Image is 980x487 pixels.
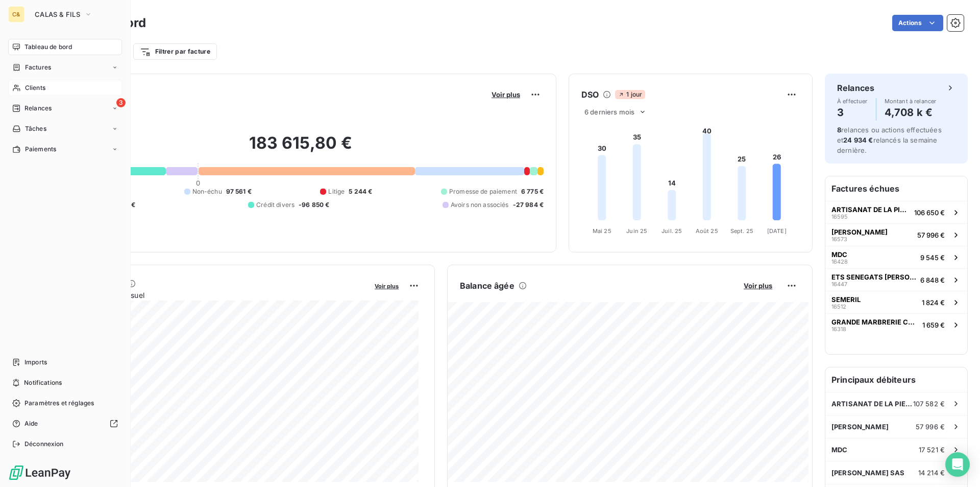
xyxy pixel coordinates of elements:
[917,231,945,239] span: 57 996 €
[913,400,945,408] span: 107 582 €
[837,82,874,94] h6: Relances
[24,399,94,408] span: Paramètres et réglages
[372,281,402,290] button: Voir plus
[513,200,544,210] span: -27 984 €
[133,43,217,60] button: Filtrer par facture
[35,10,80,18] span: CALAS & FILS
[256,200,295,210] span: Crédit divers
[24,419,38,428] span: Aide
[8,415,122,432] a: Aide
[831,259,848,265] span: 16428
[825,268,967,291] button: ETS SENEGATS [PERSON_NAME] ET FILS164476 848 €
[831,273,916,281] span: ETS SENEGATS [PERSON_NAME] ET FILS
[831,281,847,287] span: 16447
[837,126,841,134] span: 8
[492,90,520,99] span: Voir plus
[25,83,45,92] span: Clients
[825,367,967,392] h6: Principaux débiteurs
[24,104,52,113] span: Relances
[825,223,967,246] button: [PERSON_NAME]1657357 996 €
[945,452,970,477] div: Open Intercom Messenger
[837,104,868,121] h4: 3
[831,469,905,477] span: [PERSON_NAME] SAS
[192,187,222,196] span: Non-échu
[25,124,46,133] span: Tâches
[451,200,509,210] span: Avoirs non associés
[831,400,913,408] span: ARTISANAT DE LA PIERRE
[831,304,846,310] span: 16512
[521,187,544,196] span: 6 775 €
[843,136,873,144] span: 24 934 €
[831,250,847,259] span: MDC
[831,326,846,332] span: 16318
[196,179,200,187] span: 0
[825,176,967,201] h6: Factures échues
[741,281,775,290] button: Voir plus
[885,104,937,121] h4: 4,708 k €
[825,246,967,268] button: MDC164289 545 €
[831,295,861,304] span: SEMERIL
[58,290,367,300] span: Chiffre d'affaires mensuel
[696,227,718,235] tspan: Août 25
[449,187,517,196] span: Promesse de paiement
[831,318,918,326] span: GRANDE MARBRERIE CASTRAISE
[24,378,62,387] span: Notifications
[831,214,848,220] span: 16595
[837,126,942,154] span: relances ou actions effectuées et relancés la semaine dernière.
[825,201,967,223] button: ARTISANAT DE LA PIERRE16595106 650 €
[730,227,753,235] tspan: Sept. 25
[914,208,945,217] span: 106 650 €
[825,291,967,313] button: SEMERIL165121 824 €
[831,423,889,431] span: [PERSON_NAME]
[837,98,868,104] span: À effectuer
[920,276,945,284] span: 6 848 €
[918,469,945,477] span: 14 214 €
[919,446,945,454] span: 17 521 €
[593,227,611,235] tspan: Mai 25
[661,227,682,235] tspan: Juil. 25
[831,228,888,236] span: [PERSON_NAME]
[460,280,514,292] h6: Balance âgée
[25,145,56,154] span: Paiements
[8,465,71,481] img: Logo LeanPay
[920,253,945,262] span: 9 545 €
[626,227,647,235] tspan: Juin 25
[831,446,847,454] span: MDC
[831,236,847,242] span: 16573
[24,42,72,52] span: Tableau de bord
[916,423,945,431] span: 57 996 €
[299,200,329,210] span: -96 850 €
[825,313,967,336] button: GRANDE MARBRERIE CASTRAISE163181 659 €
[8,6,24,22] div: C&
[922,298,945,307] span: 1 824 €
[116,98,126,107] span: 3
[744,282,772,290] span: Voir plus
[375,283,399,290] span: Voir plus
[226,187,252,196] span: 97 561 €
[767,227,787,235] tspan: [DATE]
[488,90,523,99] button: Voir plus
[831,205,910,214] span: ARTISANAT DE LA PIERRE
[24,439,64,449] span: Déconnexion
[584,108,634,116] span: 6 derniers mois
[892,15,943,31] button: Actions
[885,98,937,104] span: Montant à relancer
[58,133,544,164] h2: 183 615,80 €
[349,187,372,196] span: 5 244 €
[922,321,945,329] span: 1 659 €
[581,88,599,101] h6: DSO
[24,358,47,367] span: Imports
[25,63,51,72] span: Factures
[328,187,345,196] span: Litige
[615,90,645,99] span: 1 jour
